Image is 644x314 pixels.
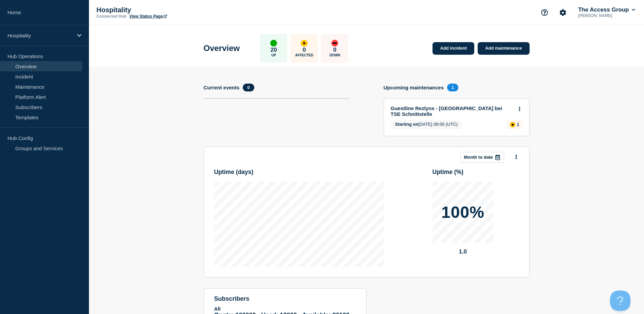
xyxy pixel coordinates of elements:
[333,47,336,53] p: 0
[577,13,637,18] p: [PERSON_NAME]
[391,105,513,117] a: Guestline Rezlynx - [GEOGRAPHIC_DATA] bei TSE Schnittstelle
[96,6,232,14] p: Hospitality
[610,291,630,311] iframe: Help Scout Beacon - Open
[384,85,444,90] h4: Upcoming maintenances
[214,306,356,312] p: All
[395,122,419,127] span: Starting on
[433,248,494,255] p: 1.0
[537,5,552,20] button: Support
[441,204,484,221] p: 100%
[270,40,277,47] div: up
[556,5,570,20] button: Account settings
[478,42,529,55] a: Add maintenance
[517,122,519,127] p: 1
[7,33,73,38] p: Hospitality
[391,120,462,129] span: [DATE] 08:00 (UTC)
[129,14,167,19] a: View Status Page
[214,169,254,176] h3: Uptime ( days )
[577,6,637,13] button: The Access Group
[214,295,356,302] h4: subscribers
[331,40,338,47] div: down
[329,53,340,57] p: Down
[433,169,464,176] h3: Uptime ( % )
[204,43,240,53] h1: Overview
[271,47,277,53] p: 20
[301,40,308,47] div: affected
[243,84,254,91] span: 0
[460,152,504,163] button: Month to date
[271,53,276,57] p: Up
[464,155,493,160] p: Month to date
[295,53,313,57] p: Affected
[204,85,240,90] h4: Current events
[447,84,458,91] span: 1
[96,14,127,19] p: Connected Hub
[510,122,515,127] div: affected
[303,47,306,53] p: 0
[433,42,474,55] a: Add incident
